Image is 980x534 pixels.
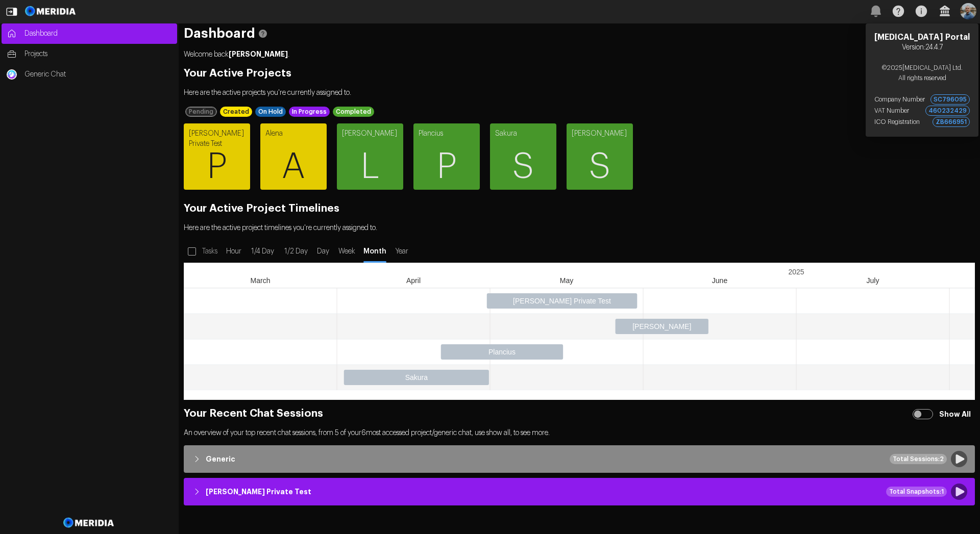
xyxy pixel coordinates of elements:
label: Tasks [200,242,222,261]
span: 1/4 Day [249,246,277,257]
button: GenericTotal Sessions:2 [186,448,972,470]
label: Show All [937,405,975,423]
li: Company Number [874,94,970,105]
img: Meridia Logo [62,512,116,534]
div: ZB666951 [933,117,970,127]
li: All rights reserved [874,73,970,83]
a: Generic ChatGeneric Chat [2,64,177,85]
h2: Your Active Projects [184,68,975,79]
span: Hour [224,246,243,257]
span: S [567,136,633,197]
a: PlanciusP [413,123,480,190]
a: [PERSON_NAME] Private TestP [184,123,250,190]
div: Pending [185,107,217,117]
span: 1/2 Day [282,246,310,257]
span: Projects [24,49,172,59]
div: Total Snapshots: 1 [886,487,947,497]
div: 460232429 [925,106,970,116]
a: [PERSON_NAME]L [337,123,403,190]
a: Dashboard [2,23,177,44]
p: Here are the active project timelines you're currently assigned to. [184,223,975,233]
span: P [184,136,250,197]
div: SC796095 [930,94,970,105]
p: Welcome back . [184,49,975,60]
img: Profile Icon [960,3,976,19]
h1: Dashboard [184,29,975,39]
li: VAT Number [874,106,970,116]
span: Generic Chat [24,69,172,80]
span: A [260,136,327,197]
div: In Progress [289,107,330,117]
div: Created [220,107,252,117]
span: L [337,136,403,197]
p: An overview of your top recent chat sessions, from 5 of your 6 most accessed project/generic chat... [184,428,975,438]
li: ICO Registration [874,117,970,127]
h2: Your Recent Chat Sessions [184,409,975,419]
span: S [490,136,556,197]
div: Completed [333,107,374,117]
span: Day [315,246,331,257]
li: © 2025 [MEDICAL_DATA] Ltd. [874,63,970,73]
strong: [PERSON_NAME] [229,50,288,58]
img: Generic Chat [7,69,17,80]
span: Year [393,246,411,257]
p: Here are the active projects you're currently assigned to. [184,88,975,98]
span: Month [362,246,387,257]
a: SakuraS [490,123,556,190]
span: Dashboard [24,29,172,39]
a: Projects [2,44,177,64]
li: Version: 24.4.7 [874,42,970,53]
button: [PERSON_NAME] Private TestTotal Snapshots:1 [186,480,972,503]
h2: Your Active Project Timelines [184,204,975,214]
div: Total Sessions: 2 [890,454,947,464]
span: P [413,136,480,197]
a: AlenaA [260,123,327,190]
strong: [MEDICAL_DATA] Portal [874,33,970,41]
a: [PERSON_NAME]S [567,123,633,190]
div: On Hold [255,107,286,117]
span: Week [336,246,357,257]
